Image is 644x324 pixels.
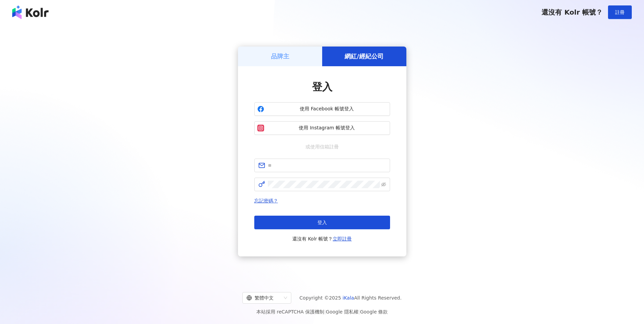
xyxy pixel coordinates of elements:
span: eye-invisible [381,182,386,187]
span: 註冊 [615,10,625,15]
span: | [358,309,360,314]
h5: 品牌主 [271,52,289,60]
span: 登入 [317,220,327,225]
a: Google 條款 [360,309,388,314]
span: | [324,309,326,314]
a: Google 隱私權 [326,309,358,314]
button: 登入 [254,216,390,229]
button: 使用 Facebook 帳號登入 [254,102,390,116]
span: 登入 [312,81,332,93]
span: 還沒有 Kolr 帳號？ [292,235,352,243]
img: logo [12,5,49,19]
button: 使用 Instagram 帳號登入 [254,121,390,135]
a: 立即註冊 [333,236,352,241]
span: 使用 Facebook 帳號登入 [267,106,387,112]
span: Copyright © 2025 All Rights Reserved. [299,294,402,302]
span: 本站採用 reCAPTCHA 保護機制 [256,308,388,316]
span: 還沒有 Kolr 帳號？ [541,8,603,16]
span: 使用 Instagram 帳號登入 [267,125,387,131]
span: 或使用信箱註冊 [301,143,344,150]
a: iKala [343,295,354,301]
h5: 網紅/經紀公司 [345,52,384,60]
a: 忘記密碼？ [254,198,278,203]
div: 繁體中文 [246,292,281,303]
button: 註冊 [608,5,632,19]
